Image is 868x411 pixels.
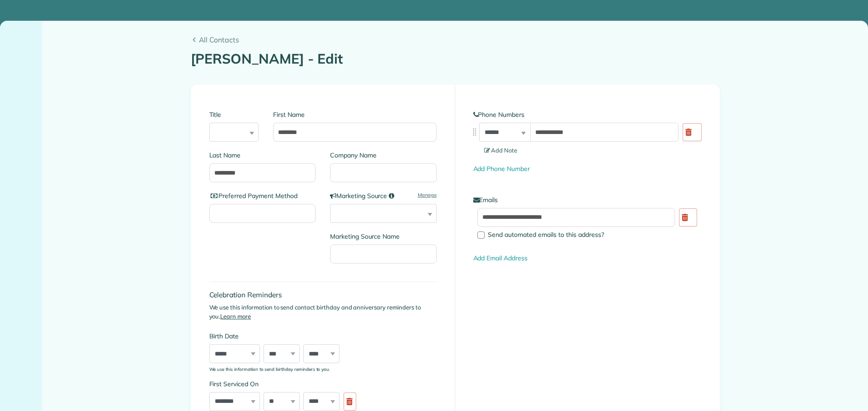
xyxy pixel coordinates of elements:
[209,191,316,200] label: Preferred Payment Method
[484,147,518,154] span: Add Note
[418,191,437,199] a: Manage
[488,231,604,239] span: Send automated emails to this address?
[473,165,530,173] a: Add Phone Number
[209,303,437,321] p: We use this information to send contact birthday and anniversary reminders to you.
[199,34,720,45] span: All Contacts
[473,110,701,119] label: Phone Numbers
[330,191,437,200] label: Marketing Source
[191,51,720,66] h1: [PERSON_NAME] - Edit
[220,313,251,320] a: Learn more
[209,379,361,388] label: First Serviced On
[330,232,437,241] label: Marketing Source Name
[330,151,437,160] label: Company Name
[273,110,436,119] label: First Name
[470,127,479,137] img: drag_indicator-119b368615184ecde3eda3c64c821f6cf29d3e2b97b89ee44bc31753036683e5.png
[473,254,528,262] a: Add Email Address
[191,34,720,45] a: All Contacts
[473,195,701,204] label: Emails
[209,291,437,299] h4: Celebration Reminders
[209,151,316,160] label: Last Name
[209,366,330,372] sub: We use this information to send birthday reminders to you.
[209,332,361,341] label: Birth Date
[209,110,259,119] label: Title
